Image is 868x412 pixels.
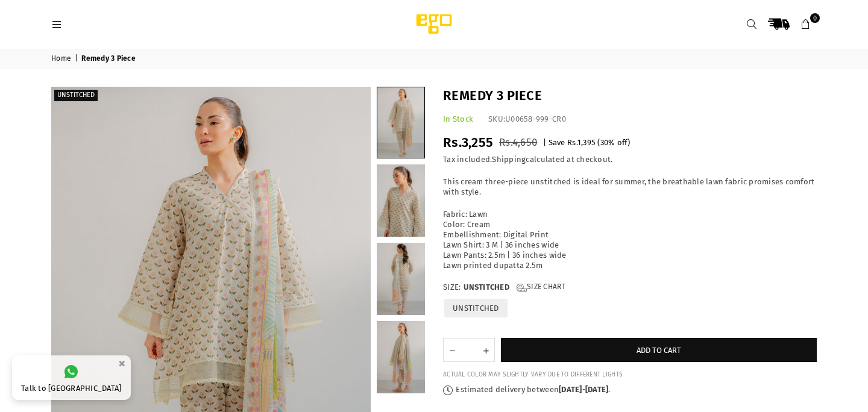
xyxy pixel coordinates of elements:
span: Save [549,138,565,147]
label: Unstitched [54,90,98,101]
a: Shipping [492,155,526,164]
time: [DATE] [559,385,582,394]
p: Fabric: Lawn Color: Cream Embellishment: Digital Print Lawn Shirt: 3 M | 36 inches wide Lawn Pant... [443,210,817,270]
span: 30 [600,138,609,147]
span: UNSTITCHED [464,282,509,293]
h1: Remedy 3 Piece [443,87,817,105]
nav: breadcrumbs [42,49,826,69]
a: Home [51,54,73,64]
p: Estimated delivery between - . [443,385,817,395]
quantity-input: Quantity [443,338,495,362]
span: Rs.1,395 [567,138,596,147]
a: Size Chart [517,282,565,293]
a: Search [741,13,763,35]
label: UNSTITCHED [443,298,509,319]
button: Add to cart [501,338,817,362]
a: 0 [795,13,817,35]
span: Add to cart [637,346,681,355]
div: ACTUAL COLOR MAY SLIGHTLY VARY DUE TO DIFFERENT LIGHTS [443,371,817,379]
span: | [543,138,546,147]
div: SKU: [488,114,566,125]
span: ( % off) [597,138,630,147]
span: In Stock [443,114,473,123]
span: Remedy 3 Piece [81,54,137,64]
span: | [75,54,80,64]
span: U00658-999-CR0 [505,114,566,123]
div: Tax included. calculated at checkout. [443,155,817,165]
span: Rs.4,650 [499,136,537,149]
time: [DATE] [585,385,609,394]
button: × [115,354,129,373]
span: 0 [810,13,820,23]
label: Size: [443,282,817,293]
a: Talk to [GEOGRAPHIC_DATA] [12,355,131,400]
a: Menu [46,19,68,28]
img: Ego [383,12,485,36]
span: Rs.3,255 [443,134,493,151]
p: This cream three-piece unstitched is ideal for summer, the breathable lawn fabric promises comfor... [443,177,817,198]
